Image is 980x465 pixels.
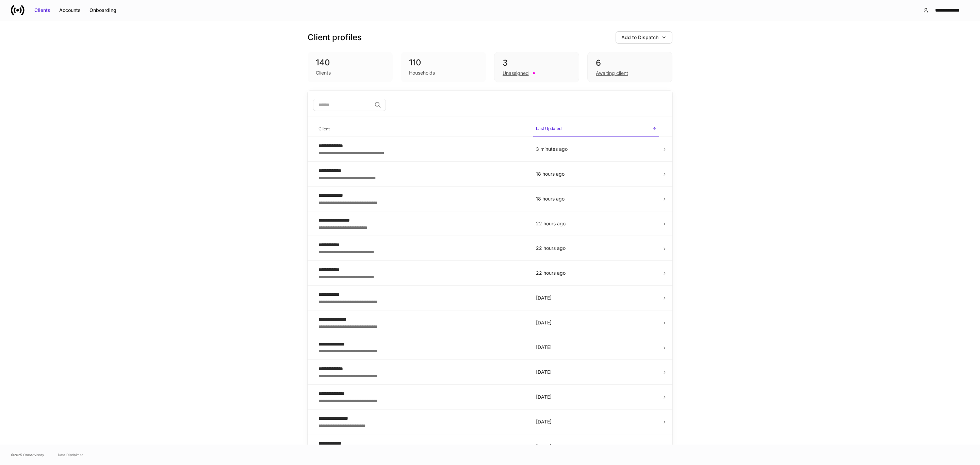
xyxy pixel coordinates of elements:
[58,452,83,458] a: Data Disclaimer
[89,7,116,14] div: Onboarding
[59,7,81,14] div: Accounts
[536,294,656,301] p: [DATE]
[409,57,478,68] div: 110
[533,122,659,137] span: Last Updated
[536,125,561,132] h6: Last Updated
[536,418,656,425] p: [DATE]
[536,171,656,177] p: 18 hours ago
[85,5,121,16] button: Onboarding
[55,5,85,16] button: Accounts
[409,69,435,76] div: Households
[596,58,664,68] div: 6
[30,5,55,16] button: Clients
[536,245,656,252] p: 22 hours ago
[536,319,656,326] p: [DATE]
[536,344,656,351] p: [DATE]
[536,443,656,450] p: [DATE]
[536,220,656,227] p: 22 hours ago
[316,57,385,68] div: 140
[536,146,656,153] p: 3 minutes ago
[621,34,658,41] div: Add to Dispatch
[316,122,528,136] span: Client
[536,394,656,400] p: [DATE]
[503,70,529,77] div: Unassigned
[536,270,656,276] p: 22 hours ago
[536,369,656,375] p: [DATE]
[318,126,330,132] h6: Client
[316,69,331,76] div: Clients
[308,32,362,43] h3: Client profiles
[587,52,672,82] div: 6Awaiting client
[616,31,672,44] button: Add to Dispatch
[596,70,628,77] div: Awaiting client
[34,7,50,14] div: Clients
[536,195,656,202] p: 18 hours ago
[494,52,579,82] div: 3Unassigned
[11,452,44,458] span: © 2025 OneAdvisory
[503,58,571,68] div: 3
